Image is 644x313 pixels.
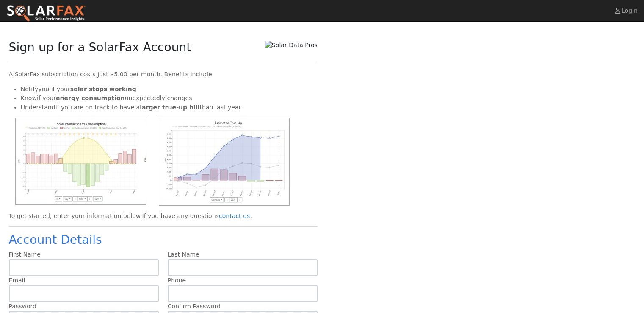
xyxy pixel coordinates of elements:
[168,302,221,311] label: Confirm Password
[9,70,318,79] div: A SolarFax subscription costs just $5.00 per month. Benefits include:
[9,40,191,55] h2: Sign up for a SolarFax Account
[56,95,125,101] b: energy consumption
[9,250,41,259] label: First Name
[168,250,199,259] label: Last Name
[70,86,136,92] b: solar stops working
[219,212,250,219] a: contact us
[9,276,25,285] label: Email
[6,5,86,22] img: SolarFax
[168,276,186,285] label: Phone
[140,104,199,111] b: larger true-up bill
[21,104,55,111] u: Understand
[9,302,36,311] label: Password
[9,233,318,247] h2: Account Details
[142,212,252,219] span: If you have any questions .
[9,212,318,221] div: To get started, enter your information below.
[21,103,318,112] li: if you are on track to have a than last year
[21,94,318,103] li: if your unexpectedly changes
[265,41,318,50] img: Solar Data Pros
[21,95,37,101] u: Know
[21,86,39,92] u: Notify
[21,85,318,94] li: you if your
